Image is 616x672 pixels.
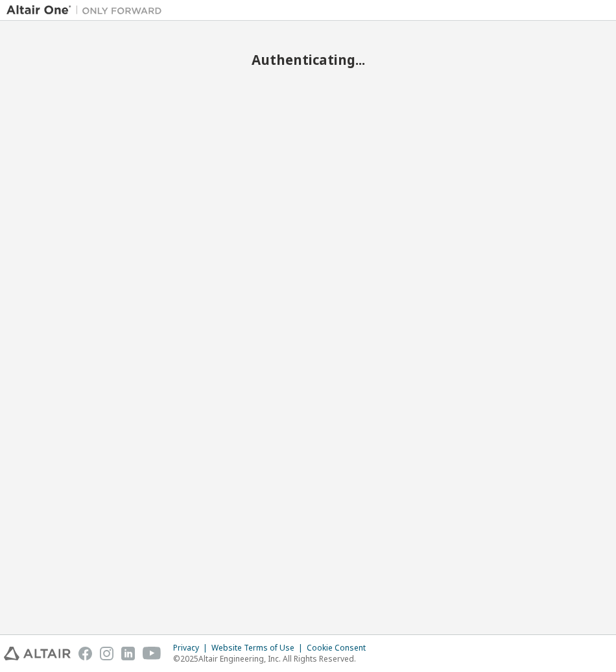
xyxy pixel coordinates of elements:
div: Website Terms of Use [211,643,307,653]
div: Privacy [173,643,211,653]
p: © 2025 Altair Engineering, Inc. All Rights Reserved. [173,653,373,664]
img: Altair One [6,4,169,17]
img: facebook.svg [78,647,92,660]
div: Cookie Consent [307,643,373,653]
img: linkedin.svg [121,647,135,660]
h2: Authenticating... [6,51,610,68]
img: altair_logo.svg [4,647,71,660]
img: youtube.svg [143,647,161,660]
img: instagram.svg [100,647,113,660]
